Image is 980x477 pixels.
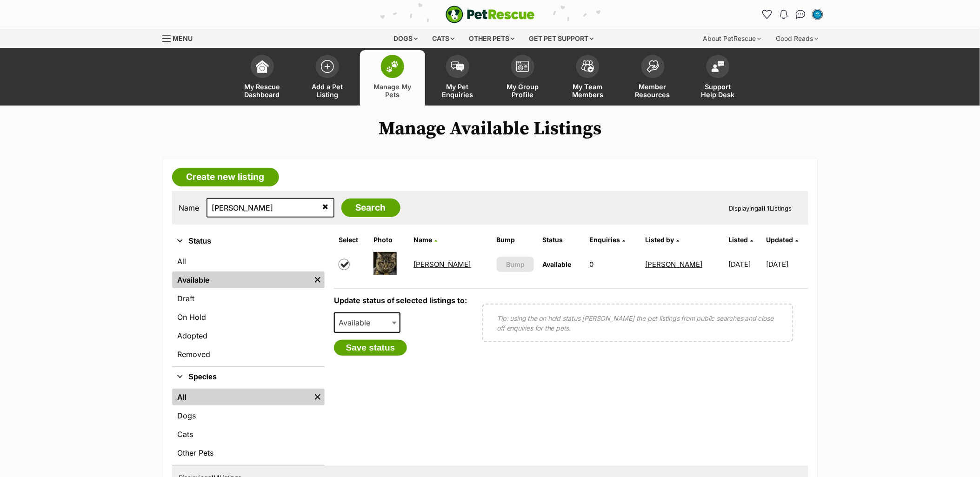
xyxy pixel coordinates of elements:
div: Dogs [387,29,424,48]
a: Create new listing [172,168,279,186]
span: My Group Profile [502,83,544,99]
span: Bump [506,259,525,269]
a: Listed [728,236,753,244]
th: Select [335,232,369,247]
a: Name [413,236,437,244]
a: Dogs [172,407,325,424]
div: Good Reads [770,29,825,48]
img: pet-enquiries-icon-7e3ad2cf08bfb03b45e93fb7055b45f3efa6380592205ae92323e6603595dc1f.svg [451,61,464,72]
span: Support Help Desk [697,83,739,99]
span: Listed [728,236,748,244]
a: Favourites [760,7,775,22]
span: Available [335,316,380,329]
a: My Rescue Dashboard [230,50,295,106]
a: My Team Members [555,50,620,106]
a: My Pet Enquiries [425,50,490,106]
span: Available [334,312,401,333]
a: Draft [172,290,325,307]
img: manage-my-pets-icon-02211641906a0b7f246fdf0571729dbe1e7629f14944591b6c1af311fb30b64b.svg [386,60,399,73]
img: group-profile-icon-3fa3cf56718a62981997c0bc7e787c4b2cf8bcc04b72c1350f741eb67cf2f40e.svg [516,61,529,72]
a: Updated [767,236,799,244]
a: My Group Profile [490,50,555,106]
img: help-desk-icon-fdf02630f3aa405de69fd3d07c3f3aa587a6932b1a1747fa1d2bba05be0121f9.svg [712,61,725,72]
button: Species [172,371,325,383]
button: Notifications [777,7,792,22]
img: notifications-46538b983faf8c2785f20acdc204bb7945ddae34d4c08c2a6579f10ce5e182be.svg [780,10,787,19]
a: Remove filter [311,389,325,405]
a: Removed [172,346,325,363]
a: On Hold [172,309,325,325]
a: Cats [172,426,325,443]
div: Other pets [462,29,521,48]
a: [PERSON_NAME] [413,260,471,269]
button: My account [810,7,825,22]
div: Species [172,387,325,465]
a: Conversations [793,7,808,22]
p: Tip: using the on hold status [PERSON_NAME] the pet listings from public searches and close off e... [497,313,779,333]
span: My Pet Enquiries [437,83,479,99]
span: Updated [767,236,793,244]
ul: Account quick links [760,7,825,22]
td: [DATE] [725,248,766,280]
strong: all 1 [759,205,770,212]
a: Available [172,272,311,288]
span: My Rescue Dashboard [241,83,283,99]
label: Name [179,204,200,212]
span: Listed by [646,236,674,244]
th: Bump [493,232,538,247]
a: Remove filter [311,272,325,288]
a: Support Help Desk [686,50,751,106]
span: Menu [173,34,193,42]
a: Enquiries [589,236,625,244]
img: member-resources-icon-8e73f808a243e03378d46382f2149f9095a855e16c252ad45f914b54edf8863c.svg [647,60,660,73]
a: All [172,253,325,270]
button: Save status [334,340,407,356]
a: Listed by [646,236,680,244]
span: Displaying Listings [729,205,792,212]
img: logo-e224e6f780fb5917bec1dbf3a21bbac754714ae5b6737aabdf751b685950b380.svg [446,6,535,23]
a: Add a Pet Listing [295,50,360,106]
span: Member Resources [632,83,674,99]
img: dashboard-icon-eb2f2d2d3e046f16d808141f083e7271f6b2e854fb5c12c21221c1fb7104beca.svg [256,60,269,73]
span: Name [413,236,432,244]
a: Other Pets [172,444,325,461]
label: Update status of selected listings to: [334,296,467,305]
div: About PetRescue [697,29,768,48]
img: team-members-icon-5396bd8760b3fe7c0b43da4ab00e1e3bb1a5d9ba89233759b79545d2d3fc5d0d.svg [581,60,594,73]
a: [PERSON_NAME] [646,260,703,269]
th: Status [539,232,585,247]
div: Get pet support [522,29,600,48]
a: Menu [162,29,200,46]
div: Status [172,251,325,366]
img: chat-41dd97257d64d25036548639549fe6c8038ab92f7586957e7f3b1b290dea8141.svg [796,10,806,19]
button: Bump [497,257,534,272]
th: Photo [370,232,409,247]
td: 0 [586,248,640,280]
td: [DATE] [767,248,807,280]
span: My Team Members [567,83,609,99]
span: Add a Pet Listing [307,83,348,99]
input: Search [341,199,400,217]
div: Cats [426,29,461,48]
a: Adopted [172,327,325,344]
a: Member Resources [620,50,686,106]
span: Manage My Pets [372,83,413,99]
button: Status [172,235,325,247]
span: Available [542,260,571,268]
a: All [172,389,311,405]
img: Emily Middleton profile pic [813,10,822,19]
a: PetRescue [446,6,535,23]
span: translation missing: en.admin.listings.index.attributes.enquiries [589,236,620,244]
a: Manage My Pets [360,50,425,106]
img: add-pet-listing-icon-0afa8454b4691262ce3f59096e99ab1cd57d4a30225e0717b998d2c9b9846f56.svg [321,60,334,73]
